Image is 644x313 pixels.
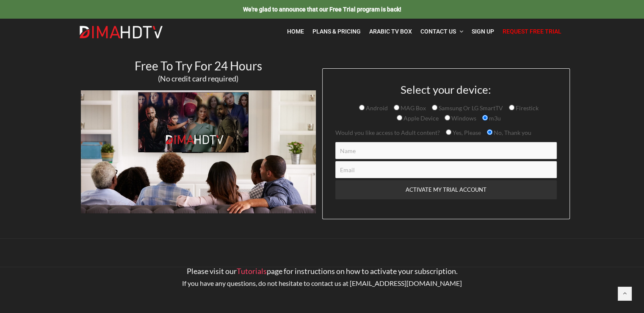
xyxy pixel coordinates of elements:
input: Windows [445,115,450,120]
span: MAG Box [399,104,426,112]
span: Arabic TV Box [369,28,412,35]
span: Firestick [514,104,539,112]
input: Email [335,161,557,178]
a: Sign Up [467,23,498,40]
span: Plans & Pricing [312,28,361,35]
img: Dima HDTV [79,25,163,39]
input: Android [359,105,365,110]
a: Request Free Trial [498,23,566,40]
p: Would you like access to Adult content? [335,128,557,138]
input: Yes, Please [446,129,451,135]
span: Apple Device [402,115,439,122]
span: If you have any questions, do not hesitate to contact us at [EMAIL_ADDRESS][DOMAIN_NAME] [182,279,462,287]
input: ACTIVATE MY TRIAL ACCOUNT [335,180,557,199]
span: Contact Us [420,28,456,35]
span: We're glad to announce that our Free Trial program is back! [243,6,401,13]
input: MAG Box [394,105,399,110]
span: Free To Try For 24 Hours [135,59,262,73]
span: Request Free Trial [503,28,561,35]
input: Name [335,142,557,159]
span: (No credit card required) [158,74,238,83]
span: Sign Up [472,28,494,35]
span: Yes, Please [451,129,481,136]
a: Tutorials [237,266,267,276]
span: Select your device: [401,83,491,96]
a: Arabic TV Box [365,23,416,40]
a: Home [283,23,308,40]
span: Windows [450,115,476,122]
input: Samsung Or LG SmartTV [432,105,437,110]
a: Plans & Pricing [308,23,365,40]
a: Back to top [618,287,631,300]
span: Samsung Or LG SmartTV [437,104,503,112]
span: Please visit our page for instructions on how to activate your subscription. [187,266,458,276]
a: Contact Us [416,23,467,40]
input: No, Thank you [487,129,492,135]
a: We're glad to announce that our Free Trial program is back! [243,6,401,13]
span: No, Thank you [492,129,531,136]
input: m3u [482,115,488,120]
span: m3u [488,115,501,122]
input: Firestick [509,105,514,110]
span: Home [287,28,304,35]
span: Android [365,104,388,112]
form: Contact form [329,84,563,219]
input: Apple Device [397,115,402,120]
